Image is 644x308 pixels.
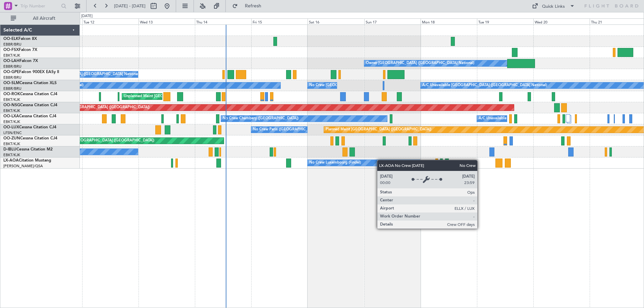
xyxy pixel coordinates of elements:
[239,4,267,8] span: Refresh
[3,59,38,63] a: OO-LAHFalcon 7X
[253,125,319,135] div: No Crew Paris ([GEOGRAPHIC_DATA])
[124,91,232,102] div: Unplanned Maint [GEOGRAPHIC_DATA]-[GEOGRAPHIC_DATA]
[364,18,421,24] div: Sun 17
[3,136,20,140] span: OO-ZUN
[422,80,547,90] div: A/C Unavailable [GEOGRAPHIC_DATA] ([GEOGRAPHIC_DATA] National)
[308,18,364,24] div: Sat 16
[3,92,57,96] a: OO-ROKCessna Citation CJ4
[3,53,20,58] a: EBKT/KJK
[3,147,16,151] span: D-IBLU
[542,3,565,10] div: Quick Links
[3,136,57,140] a: OO-ZUNCessna Citation CJ4
[529,1,578,11] button: Quick Links
[44,103,150,113] div: Planned Maint [GEOGRAPHIC_DATA] ([GEOGRAPHIC_DATA])
[3,97,20,102] a: EBKT/KJK
[3,125,56,129] a: OO-LUXCessna Citation CJ4
[114,3,146,9] span: [DATE] - [DATE]
[326,125,431,135] div: Planned Maint [GEOGRAPHIC_DATA] ([GEOGRAPHIC_DATA])
[3,70,19,74] span: OO-GPE
[3,152,20,158] a: EBKT/KJK
[3,81,57,85] a: OO-SLMCessna Citation XLS
[3,130,22,135] a: LFSN/ENC
[223,114,299,124] div: No Crew Chambery ([GEOGRAPHIC_DATA])
[3,159,51,163] a: LX-AOACitation Mustang
[3,42,21,47] a: EBBR/BRU
[251,18,308,24] div: Fri 15
[20,1,59,11] input: Trip Number
[3,114,19,118] span: OO-LXA
[3,48,37,52] a: OO-FSXFalcon 7X
[3,103,57,107] a: OO-NSGCessna Citation CJ4
[3,108,20,113] a: EBKT/KJK
[421,18,477,24] div: Mon 18
[3,114,56,118] a: OO-LXACessna Citation CJ4
[3,141,20,146] a: EBKT/KJK
[366,58,474,68] div: Owner [GEOGRAPHIC_DATA] ([GEOGRAPHIC_DATA] National)
[3,147,53,151] a: D-IBLUCessna Citation M2
[28,69,140,79] div: No Crew [GEOGRAPHIC_DATA] ([GEOGRAPHIC_DATA] National)
[17,16,71,21] span: All Aircraft
[3,81,19,85] span: OO-SLM
[3,59,19,63] span: OO-LAH
[3,75,21,80] a: EBBR/BRU
[3,125,19,129] span: OO-LUX
[82,18,139,24] div: Tue 12
[477,18,533,24] div: Tue 19
[3,86,21,91] a: EBBR/BRU
[3,48,19,52] span: OO-FSX
[3,70,59,74] a: OO-GPEFalcon 900EX EASy II
[309,80,422,90] div: No Crew [GEOGRAPHIC_DATA] ([GEOGRAPHIC_DATA] National)
[3,164,43,169] a: [PERSON_NAME]/QSA
[44,136,154,146] div: Unplanned Maint [GEOGRAPHIC_DATA] ([GEOGRAPHIC_DATA])
[195,18,251,24] div: Thu 14
[309,158,361,168] div: No Crew Luxembourg (Findel)
[229,1,269,11] button: Refresh
[3,37,37,41] a: OO-ELKFalcon 8X
[3,64,21,69] a: EBBR/BRU
[479,114,506,124] div: A/C Unavailable
[3,119,20,124] a: EBKT/KJK
[533,18,590,24] div: Wed 20
[81,13,93,19] div: [DATE]
[3,159,19,163] span: LX-AOA
[3,92,20,96] span: OO-ROK
[139,18,195,24] div: Wed 13
[3,37,18,41] span: OO-ELK
[3,103,20,107] span: OO-NSG
[7,13,73,24] button: All Aircraft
